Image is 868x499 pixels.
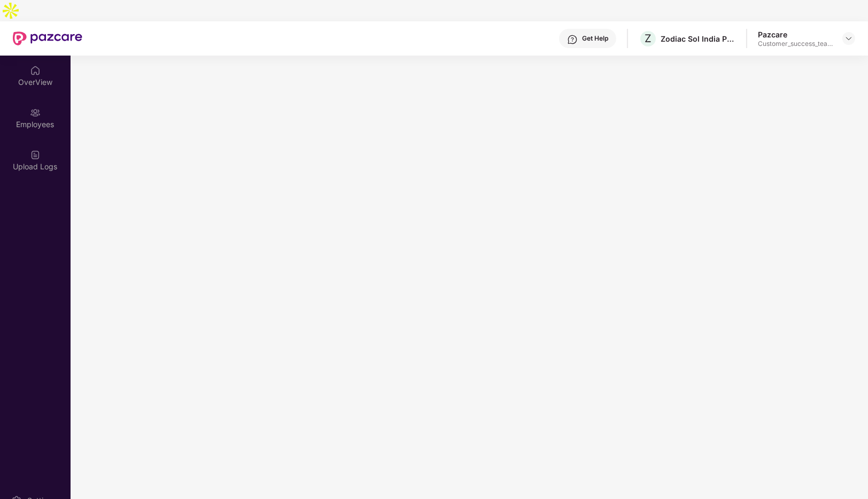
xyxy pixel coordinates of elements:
img: svg+xml;base64,PHN2ZyBpZD0iRW1wbG95ZWVzIiB4bWxucz0iaHR0cDovL3d3dy53My5vcmcvMjAwMC9zdmciIHdpZHRoPS... [30,107,41,118]
div: Get Help [582,34,608,43]
img: svg+xml;base64,PHN2ZyBpZD0iRHJvcGRvd24tMzJ4MzIiIHhtbG5zPSJodHRwOi8vd3d3LnczLm9yZy8yMDAwL3N2ZyIgd2... [844,34,853,43]
img: svg+xml;base64,PHN2ZyBpZD0iSG9tZSIgeG1sbnM9Imh0dHA6Ly93d3cudzMub3JnLzIwMDAvc3ZnIiB3aWR0aD0iMjAiIG... [30,65,41,76]
img: New Pazcare Logo [13,32,82,45]
span: Z [645,32,652,45]
img: svg+xml;base64,PHN2ZyBpZD0iSGVscC0zMngzMiIgeG1sbnM9Imh0dHA6Ly93d3cudzMub3JnLzIwMDAvc3ZnIiB3aWR0aD... [567,34,578,45]
div: Pazcare [758,29,833,40]
div: Customer_success_team_lead [758,40,833,48]
div: Zodiac Sol India Private Limited [661,34,735,44]
img: svg+xml;base64,PHN2ZyBpZD0iVXBsb2FkX0xvZ3MiIGRhdGEtbmFtZT0iVXBsb2FkIExvZ3MiIHhtbG5zPSJodHRwOi8vd3... [30,150,41,160]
